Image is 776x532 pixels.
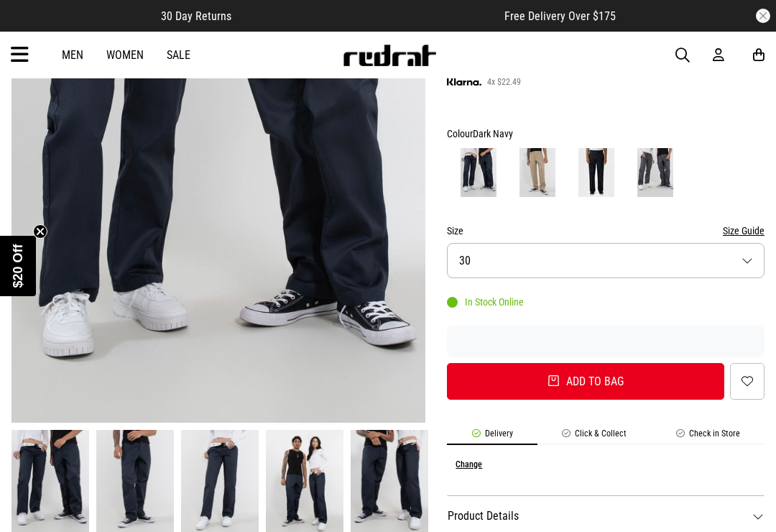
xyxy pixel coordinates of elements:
img: Charcoal [637,148,673,197]
button: Next [8,481,17,482]
li: Click & Collect [537,428,652,445]
img: Khaki [519,148,555,197]
span: 30 Day Returns [161,9,231,23]
div: In Stock Online [447,296,524,308]
button: Change [456,459,482,469]
button: Size Guide [723,222,765,239]
span: 4x $22.49 [481,76,527,88]
img: Black [578,148,614,197]
a: Men [62,48,83,62]
li: Check in Store [651,428,765,445]
button: 30 [447,243,765,278]
button: Open LiveChat chat widget [11,6,55,49]
div: Size [447,222,765,239]
img: Dark Navy [461,148,496,197]
span: Dark Navy [473,128,513,139]
a: Women [106,48,144,62]
div: Colour [447,125,765,142]
li: Delivery [447,428,537,445]
span: 30 [459,254,471,267]
img: KLARNA [447,78,481,86]
span: $20 Off [11,244,25,288]
button: Close teaser [33,224,47,239]
iframe: Customer reviews powered by Trustpilot [260,9,476,23]
span: Free Delivery Over $175 [504,9,616,23]
iframe: Customer reviews powered by Trustpilot [447,334,765,349]
img: Redrat logo [342,45,437,66]
a: Sale [167,48,190,62]
button: Add to bag [447,363,724,400]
